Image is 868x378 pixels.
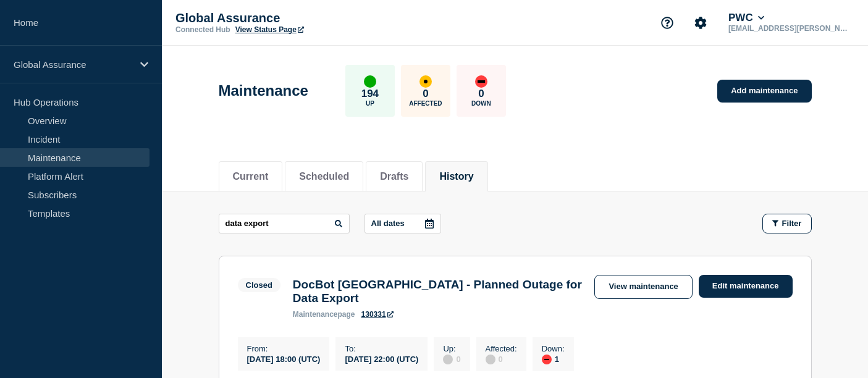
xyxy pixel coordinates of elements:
[361,88,379,100] p: 194
[247,353,321,364] div: [DATE] 18:00 (UTC)
[409,100,442,107] p: Affected
[175,25,230,34] p: Connected Hub
[293,310,355,319] p: page
[380,171,408,182] button: Drafts
[688,10,714,36] button: Account settings
[717,80,811,103] a: Add maintenance
[293,310,338,319] span: maintenance
[175,11,423,25] p: Global Assurance
[486,344,517,353] p: Affected :
[235,25,304,34] a: View Status Page
[443,355,453,364] div: disabled
[371,219,405,228] p: All dates
[726,12,767,24] button: PWC
[542,355,552,364] div: down
[345,353,418,364] div: [DATE] 22:00 (UTC)
[299,171,349,182] button: Scheduled
[726,24,854,33] p: [EMAIL_ADDRESS][PERSON_NAME][DOMAIN_NAME]
[699,275,793,298] a: Edit maintenance
[233,171,269,182] button: Current
[542,353,565,364] div: 1
[361,310,394,319] a: 130331
[443,353,460,364] div: 0
[364,75,376,88] div: up
[219,214,350,233] input: Search maintenances
[423,88,428,100] p: 0
[219,82,308,99] h1: Maintenance
[345,344,418,353] p: To :
[475,75,487,88] div: down
[486,353,517,364] div: 0
[247,344,321,353] p: From :
[478,88,484,100] p: 0
[542,344,565,353] p: Down :
[782,219,802,228] span: Filter
[443,344,460,353] p: Up :
[419,75,432,88] div: affected
[366,100,374,107] p: Up
[439,171,473,182] button: History
[293,278,583,305] h3: DocBot [GEOGRAPHIC_DATA] - Planned Outage for Data Export
[471,100,491,107] p: Down
[654,10,680,36] button: Support
[762,214,812,233] button: Filter
[14,59,132,70] p: Global Assurance
[486,355,495,364] div: disabled
[594,275,692,299] a: View maintenance
[364,214,441,233] button: All dates
[246,280,272,290] div: Closed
